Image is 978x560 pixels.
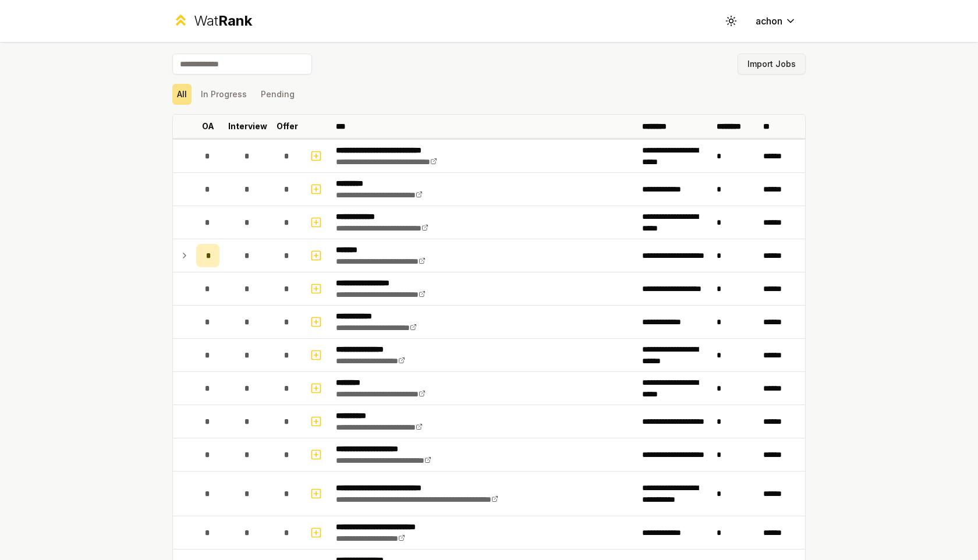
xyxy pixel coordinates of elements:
span: achon [756,14,782,28]
div: Wat [194,12,252,30]
button: achon [746,10,806,31]
button: All [172,84,192,105]
p: Offer [277,120,298,132]
a: WatRank [172,12,252,30]
p: Interview [228,120,267,132]
button: Pending [256,84,299,105]
button: Import Jobs [738,54,806,75]
span: Rank [218,12,252,29]
button: In Progress [196,84,251,105]
p: OA [202,120,214,132]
